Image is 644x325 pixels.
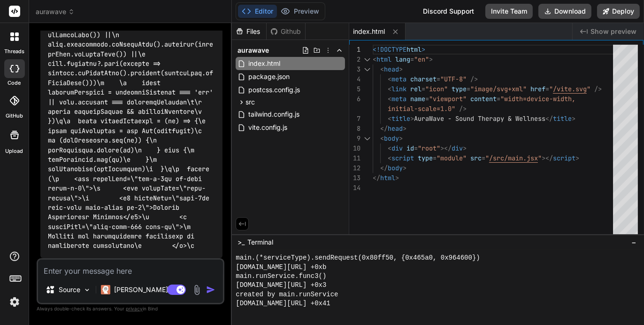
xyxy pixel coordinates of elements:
p: Always double-check its answers. Your in Bind [37,304,224,313]
span: > [575,154,579,162]
span: main.runService.func3() [236,272,326,281]
div: Click to collapse the range. [361,64,374,74]
span: < [388,95,391,103]
span: = [497,95,500,103]
span: < [388,144,391,152]
span: "en" [414,55,429,63]
button: Editor [238,5,277,18]
span: < [388,85,391,93]
div: 10 [349,143,360,153]
span: AuraWave - Sound Therapy & Wellness [414,114,545,123]
span: lang [395,55,410,63]
span: = [425,95,429,103]
button: Deploy [597,4,640,19]
span: > [422,45,425,54]
span: ></ [542,154,553,162]
img: Claude 4 Sonnet [101,285,110,294]
span: main.(*serviceType).sendRequest(0x80ff50, {0x465a0, 0x964600}) [236,254,480,262]
span: < [388,114,391,123]
span: " [587,85,590,93]
span: = [437,75,440,83]
span: tailwind.config.js [247,109,300,120]
span: = [545,85,549,93]
span: > [395,174,399,182]
span: [DOMAIN_NAME][URL] +0x41 [236,299,330,308]
span: [DOMAIN_NAME][URL] +0x3 [236,281,326,290]
span: vite.config.js [247,122,288,133]
span: aurawave [238,46,269,55]
div: 6 [349,94,360,104]
span: index.html [353,27,385,36]
span: = [433,154,437,162]
span: = [410,55,414,63]
label: code [8,79,21,87]
span: script [553,154,575,162]
img: icon [206,285,215,294]
span: div [391,144,403,152]
span: </ [545,114,553,123]
img: Pick Models [83,286,91,294]
span: privacy [126,306,143,311]
div: 1 [349,45,360,55]
span: meta [391,75,406,83]
span: postcss.config.js [247,84,301,95]
label: threads [4,48,24,55]
div: 13 [349,173,360,183]
img: settings [7,294,23,310]
span: Terminal [247,238,273,247]
div: 5 [349,84,360,94]
span: index.html [247,58,281,69]
span: = [414,144,418,152]
span: initial-scale=1.0" [388,104,455,113]
span: > [572,114,575,123]
div: Click to collapse the range. [361,134,374,143]
button: Download [538,4,591,19]
button: Preview [277,5,323,18]
span: meta [391,95,406,103]
span: head [384,65,399,73]
span: created by main.runService [236,290,338,299]
div: 12 [349,163,360,173]
button: − [629,235,638,250]
span: body [388,164,403,172]
span: head [388,124,403,133]
div: 11 [349,153,360,163]
span: </ [380,164,388,172]
span: "UTF-8" [440,75,467,83]
div: 4 [349,74,360,84]
span: < [388,75,391,83]
span: >_ [238,238,245,247]
div: 9 [349,134,360,143]
span: "image/svg+xml" [470,85,527,93]
span: > [399,65,403,73]
span: " [538,154,542,162]
span: < [388,154,391,162]
div: 8 [349,124,360,134]
span: src [245,97,255,107]
span: /vite.svg [553,85,587,93]
span: </ [380,124,388,133]
span: /> [459,104,467,113]
span: html [406,45,422,54]
span: ></ [440,144,452,152]
span: script [391,154,414,162]
p: [PERSON_NAME] 4 S.. [114,285,184,294]
label: GitHub [6,112,23,120]
span: package.json [247,71,291,82]
span: = [482,154,485,162]
span: rel [410,85,422,93]
span: /> [594,85,602,93]
span: "icon" [425,85,448,93]
span: > [410,114,414,123]
span: html [380,174,395,182]
span: aurawave [36,7,75,16]
span: "width=device-width, [500,95,575,103]
span: body [384,134,399,143]
span: > [463,144,467,152]
span: title [391,114,410,123]
span: " [485,154,489,162]
span: < [380,134,384,143]
span: title [553,114,572,123]
span: − [631,238,636,247]
div: 3 [349,64,360,74]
